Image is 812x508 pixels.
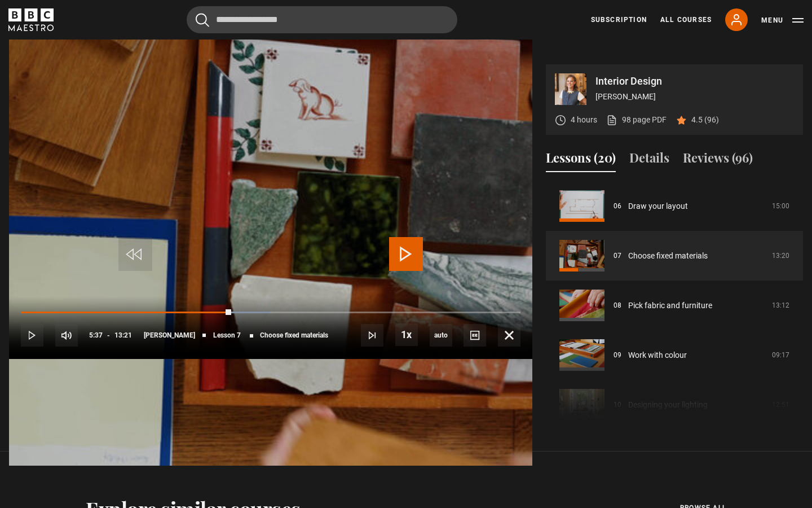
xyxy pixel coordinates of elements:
a: Draw your layout [628,200,688,212]
p: 4.5 (96) [691,114,719,126]
a: 98 page PDF [606,114,667,126]
span: 13:21 [114,325,132,345]
p: 4 hours [571,114,597,126]
span: [PERSON_NAME] [144,332,195,339]
button: Captions [464,324,486,347]
button: Lessons (20) [546,148,616,172]
a: All Courses [660,15,712,25]
span: - [107,331,110,339]
p: Interior Design [595,76,794,86]
button: Play [21,324,43,347]
button: Submit the search query [196,13,209,27]
span: Lesson 7 [213,332,241,339]
p: [PERSON_NAME] [595,91,794,103]
button: Next Lesson [361,324,383,347]
a: Work with colour [628,349,687,361]
a: Pick fabric and furniture [628,300,712,312]
svg: BBC Maestro [8,8,54,31]
span: auto [430,324,452,347]
button: Toggle navigation [761,15,804,26]
button: Reviews (96) [683,148,753,172]
input: Search [187,6,457,33]
button: Mute [55,324,78,347]
button: Details [629,148,669,172]
div: Current quality: 1080p [430,324,452,347]
button: Playback Rate [395,323,418,346]
div: Progress Bar [21,312,520,314]
span: 5:37 [89,325,103,345]
video-js: Video Player [9,64,532,359]
button: Fullscreen [498,324,520,347]
a: Choose fixed materials [628,250,708,262]
span: Choose fixed materials [260,332,328,339]
a: Subscription [591,15,647,25]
